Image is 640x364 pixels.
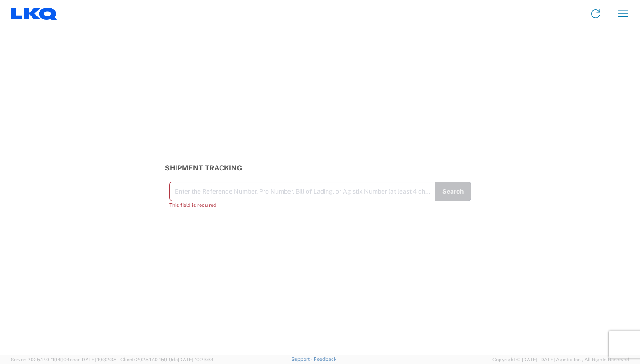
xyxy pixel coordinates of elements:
[165,164,476,172] h3: Shipment Tracking
[178,357,214,362] span: [DATE] 10:23:34
[11,357,116,362] span: Server: 2025.17.0-1194904eeae
[120,357,214,362] span: Client: 2025.17.0-159f9de
[314,356,336,362] a: Feedback
[80,357,116,362] span: [DATE] 10:32:38
[169,201,435,209] div: This field is required
[292,356,314,362] a: Support
[492,356,629,364] span: Copyright © [DATE]-[DATE] Agistix Inc., All Rights Reserved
